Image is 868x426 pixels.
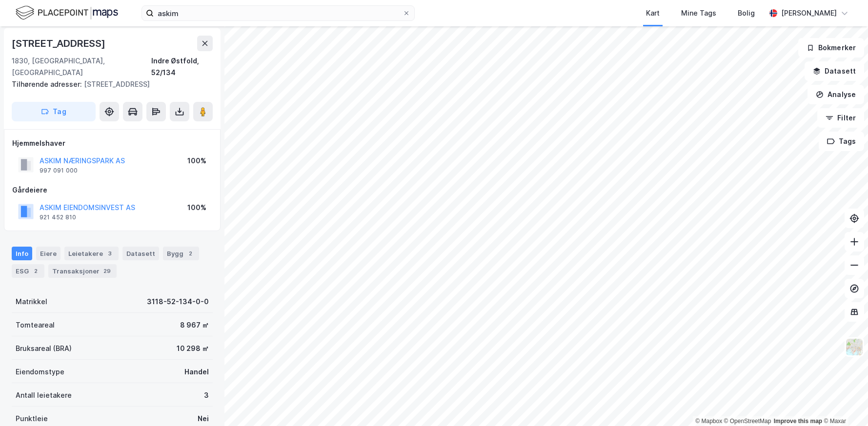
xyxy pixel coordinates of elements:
[31,266,40,276] div: 2
[16,413,48,425] div: Punktleie
[40,213,76,221] div: 921 452 810
[805,61,864,81] button: Datasett
[781,7,837,19] div: [PERSON_NAME]
[695,418,722,425] a: Mapbox
[151,55,213,78] div: Indre Østfold, 52/134
[845,338,864,356] img: Z
[819,132,864,151] button: Tags
[184,366,209,378] div: Handel
[12,247,32,260] div: Info
[12,102,96,121] button: Tag
[187,155,206,167] div: 100%
[16,4,118,21] img: logo.f888ab2527a4732fd821a326f86c7f29.svg
[12,264,44,278] div: ESG
[12,184,212,196] div: Gårdeiere
[40,167,78,174] div: 997 091 000
[807,85,864,104] button: Analyse
[774,418,822,425] a: Improve this map
[738,7,755,19] div: Bolig
[724,418,771,425] a: OpenStreetMap
[122,247,159,260] div: Datasett
[198,413,209,425] div: Nei
[185,249,195,258] div: 2
[101,266,113,276] div: 29
[163,247,199,260] div: Bygg
[819,379,868,426] iframe: Chat Widget
[154,6,403,20] input: Søk på adresse, matrikkel, gårdeiere, leietakere eller personer
[204,389,209,401] div: 3
[12,78,205,90] div: [STREET_ADDRESS]
[36,247,61,260] div: Eiere
[12,55,151,78] div: 1830, [GEOGRAPHIC_DATA], [GEOGRAPHIC_DATA]
[180,319,209,331] div: 8 967 ㎡
[798,38,864,58] button: Bokmerker
[16,389,72,401] div: Antall leietakere
[646,7,660,19] div: Kart
[681,7,716,19] div: Mine Tags
[187,202,206,213] div: 100%
[16,343,72,354] div: Bruksareal (BRA)
[48,264,117,278] div: Transaksjoner
[817,108,864,128] button: Filter
[16,366,64,378] div: Eiendomstype
[64,247,119,260] div: Leietakere
[105,249,115,258] div: 3
[177,343,209,354] div: 10 298 ㎡
[12,137,212,149] div: Hjemmelshaver
[12,80,84,88] span: Tilhørende adresser:
[12,36,107,51] div: [STREET_ADDRESS]
[16,296,47,308] div: Matrikkel
[16,319,55,331] div: Tomteareal
[147,296,209,308] div: 3118-52-134-0-0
